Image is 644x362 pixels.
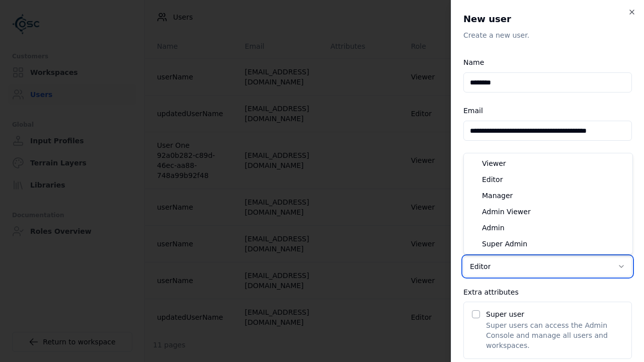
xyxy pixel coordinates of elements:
span: Admin Viewer [482,207,531,217]
span: Super Admin [482,239,527,249]
span: Viewer [482,158,506,168]
span: Admin [482,223,505,233]
span: Editor [482,174,503,185]
span: Manager [482,191,513,201]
